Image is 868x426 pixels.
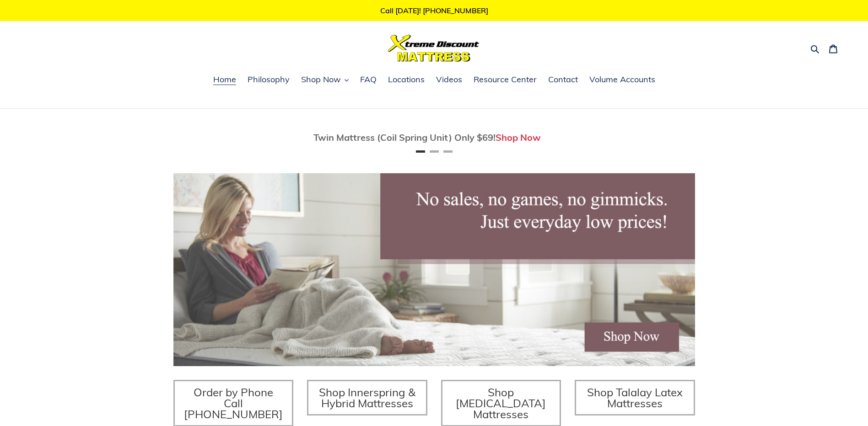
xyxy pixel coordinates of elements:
[544,73,582,87] a: Contact
[436,74,462,85] span: Videos
[456,385,546,421] span: Shop [MEDICAL_DATA] Mattresses
[209,73,241,87] a: Home
[301,74,341,85] span: Shop Now
[360,74,377,85] span: FAQ
[430,150,439,153] button: Page 2
[243,73,294,87] a: Philosophy
[248,74,290,85] span: Philosophy
[431,73,467,87] a: Videos
[313,132,496,143] span: Twin Mattress (Coil Spring Unit) Only $69!
[173,173,695,366] img: herobannermay2022-1652879215306_1200x.jpg
[496,132,541,143] a: Shop Now
[319,385,415,410] span: Shop Innerspring & Hybrid Mattresses
[383,73,429,87] a: Locations
[184,385,283,421] span: Order by Phone Call [PHONE_NUMBER]
[575,380,695,415] a: Shop Talalay Latex Mattresses
[587,385,683,410] span: Shop Talalay Latex Mattresses
[469,73,541,87] a: Resource Center
[388,74,425,85] span: Locations
[388,35,480,62] img: Xtreme Discount Mattress
[474,74,537,85] span: Resource Center
[356,73,381,87] a: FAQ
[416,150,425,153] button: Page 1
[297,73,353,87] button: Shop Now
[548,74,578,85] span: Contact
[585,73,660,87] a: Volume Accounts
[443,150,453,153] button: Page 3
[589,74,655,85] span: Volume Accounts
[307,380,427,415] a: Shop Innerspring & Hybrid Mattresses
[213,74,236,85] span: Home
